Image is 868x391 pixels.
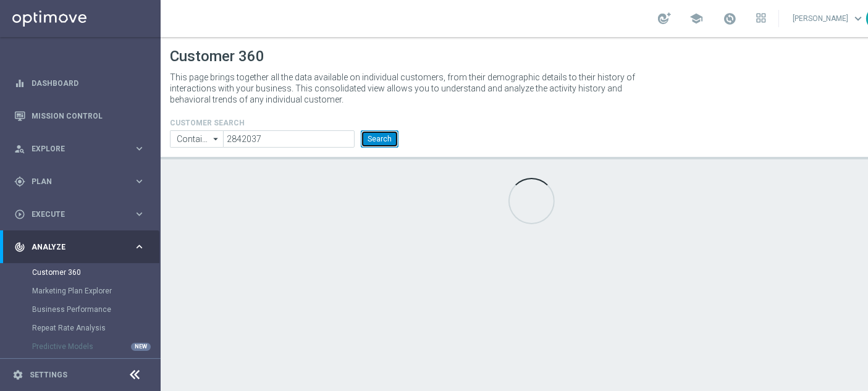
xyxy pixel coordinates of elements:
div: NEW [131,343,151,351]
a: Mission Control [32,99,145,132]
i: keyboard_arrow_right [133,143,145,154]
span: Plan [32,178,133,185]
i: gps_fixed [14,176,25,187]
button: track_changes Analyze keyboard_arrow_right [14,242,146,252]
a: Repeat Rate Analysis [32,323,129,333]
i: keyboard_arrow_right [133,175,145,187]
div: Mission Control [14,99,145,132]
a: Settings [30,371,67,379]
button: person_search Explore keyboard_arrow_right [14,144,146,154]
input: Enter CID, Email, name or phone [223,130,355,148]
div: Business Performance [32,300,159,319]
i: equalizer [14,78,25,89]
span: Analyze [32,243,133,251]
span: Execute [32,211,133,218]
span: Explore [32,145,133,153]
a: Business Performance [32,305,129,314]
p: This page brings together all the data available on individual customers, from their demographic ... [170,72,646,105]
div: Plan [14,176,133,187]
i: settings [12,369,23,380]
i: keyboard_arrow_right [133,241,145,253]
a: Dashboard [32,67,145,99]
div: Dashboard [14,67,145,99]
a: Customer 360 [32,267,129,277]
i: arrow_drop_down [210,131,222,147]
button: Search [361,130,398,148]
button: play_circle_outline Execute keyboard_arrow_right [14,209,146,219]
input: Contains [170,130,223,148]
div: Explore [14,143,133,154]
div: Marketing Plan Explorer [32,282,159,300]
div: Execute [14,209,133,220]
h4: CUSTOMER SEARCH [170,119,398,127]
a: [PERSON_NAME]keyboard_arrow_down [791,9,866,28]
span: school [689,12,703,25]
i: play_circle_outline [14,209,25,220]
i: keyboard_arrow_right [133,208,145,220]
div: Predictive Models [32,337,159,356]
button: Mission Control [14,111,146,121]
div: Repeat Rate Analysis [32,319,159,337]
a: Marketing Plan Explorer [32,286,129,296]
i: track_changes [14,242,25,253]
i: person_search [14,143,25,154]
button: equalizer Dashboard [14,78,146,88]
div: Cohorts Analysis [32,356,159,374]
div: Analyze [14,242,133,253]
span: keyboard_arrow_down [851,12,865,25]
button: gps_fixed Plan keyboard_arrow_right [14,177,146,187]
div: Customer 360 [32,263,159,282]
